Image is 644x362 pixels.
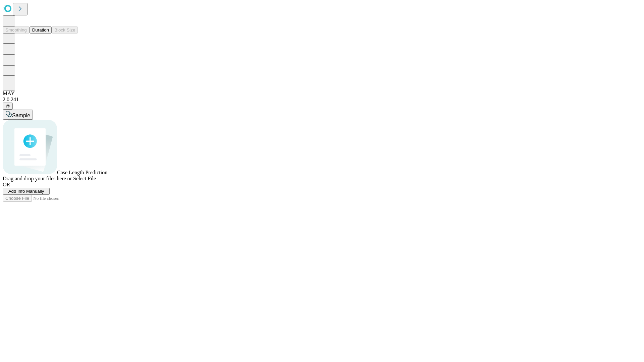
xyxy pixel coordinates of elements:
[30,26,52,34] button: Duration
[3,176,72,181] span: Drag and drop your files here or
[8,189,44,194] span: Add Info Manually
[3,26,30,34] button: Smoothing
[5,104,10,109] span: @
[73,176,96,181] span: Select File
[12,113,30,118] span: Sample
[3,97,641,103] div: 2.0.241
[57,170,107,175] span: Case Length Prediction
[3,103,13,110] button: @
[3,90,641,97] div: MAY
[52,26,78,34] button: Block Size
[3,110,33,120] button: Sample
[3,188,50,195] button: Add Info Manually
[3,182,10,187] span: OR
